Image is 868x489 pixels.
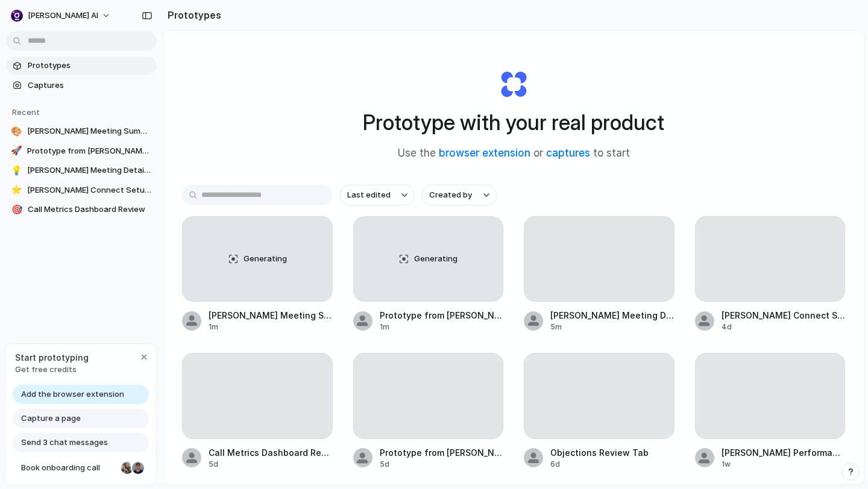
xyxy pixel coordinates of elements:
span: [PERSON_NAME] Meeting Details without Banner [550,309,675,322]
a: 🎯Call Metrics Dashboard Review [6,201,157,219]
a: Objections Review Tab6d [524,353,675,469]
span: [PERSON_NAME] Meeting Summary Cleanup [27,125,152,137]
span: Objections Review Tab [550,446,675,459]
span: Prototype from [PERSON_NAME] Call Metrics [DATE] [380,446,504,459]
span: [PERSON_NAME] Connect Setup Instructions [27,184,152,196]
div: 4d [722,322,846,332]
div: 1m [209,322,333,332]
div: 💡 [11,164,22,176]
div: Nicole Kubica [120,461,134,475]
span: Capture a page [21,413,81,425]
a: browser extension [439,147,530,159]
div: 6d [550,459,675,470]
span: Send 3 chat messages [21,437,108,449]
div: 5d [209,459,333,470]
div: Christian Iacullo [131,461,145,475]
button: Created by [422,185,497,205]
a: [PERSON_NAME] Performance: Skill Call Drawer1w [695,353,846,469]
span: Generating [244,253,287,265]
div: 🎨 [11,125,22,137]
span: Prototype from [PERSON_NAME] Meeting Recap [27,145,152,157]
span: Use the or to start [398,146,630,161]
a: Prototype from [PERSON_NAME] Call Metrics [DATE]5d [353,353,504,469]
div: 🚀 [11,145,22,157]
span: Get free credits [15,364,89,376]
div: 🎯 [11,204,23,216]
a: Prototypes [6,57,157,75]
span: Last edited [347,189,391,201]
h1: Prototype with your real product [363,107,664,139]
span: Created by [429,189,472,201]
a: 💡[PERSON_NAME] Meeting Details without Banner [6,161,157,179]
a: ⭐[PERSON_NAME] Connect Setup Instructions [6,181,157,199]
div: 5m [550,322,675,332]
a: Call Metrics Dashboard Review5d [182,353,333,469]
button: [PERSON_NAME] AI [6,6,117,25]
span: Prototype from [PERSON_NAME] Meeting Recap [380,309,504,322]
span: Add the browser extension [21,388,124,400]
span: [PERSON_NAME] AI [28,10,98,22]
span: [PERSON_NAME] Performance: Skill Call Drawer [722,446,846,459]
span: Book onboarding call [21,462,116,474]
a: 🎨[PERSON_NAME] Meeting Summary Cleanup [6,122,157,140]
a: GeneratingPrototype from [PERSON_NAME] Meeting Recap1m [353,216,504,332]
h2: Prototypes [163,8,221,22]
div: ⭐ [11,184,22,196]
span: Recent [12,107,40,117]
a: [PERSON_NAME] Meeting Details without Banner5m [524,216,675,332]
span: Prototypes [28,60,152,72]
a: [PERSON_NAME] Connect Setup Instructions4d [695,216,846,332]
span: [PERSON_NAME] Meeting Summary Cleanup [209,309,333,322]
span: Start prototyping [15,351,89,364]
a: Book onboarding call [13,458,149,478]
a: Captures [6,76,157,95]
span: Captures [28,79,152,92]
span: Call Metrics Dashboard Review [28,204,152,216]
div: 1m [380,322,504,332]
span: [PERSON_NAME] Meeting Details without Banner [27,164,152,176]
span: Call Metrics Dashboard Review [209,446,333,459]
a: 🚀Prototype from [PERSON_NAME] Meeting Recap [6,142,157,160]
div: 1w [722,459,846,470]
span: Generating [414,253,458,265]
button: Last edited [340,185,415,205]
div: 5d [380,459,504,470]
span: [PERSON_NAME] Connect Setup Instructions [722,309,846,322]
a: Generating[PERSON_NAME] Meeting Summary Cleanup1m [182,216,333,332]
a: captures [546,147,590,159]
